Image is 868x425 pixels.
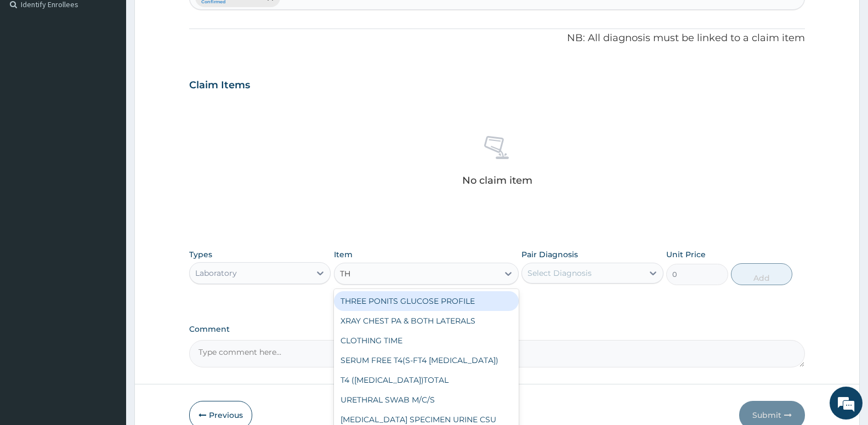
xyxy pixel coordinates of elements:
[334,249,353,260] label: Item
[189,250,212,259] label: Types
[334,350,519,370] div: SERUM FREE T4(S-FT4 [MEDICAL_DATA])
[462,175,532,186] p: No claim item
[334,311,519,331] div: XRAY CHEST PA & BOTH LATERALS
[334,390,519,410] div: URETHRAL SWAB M/C/S
[189,80,250,92] h3: Claim Items
[334,291,519,311] div: THREE PONITS GLUCOSE PROFILE
[180,5,206,32] div: Minimize live chat window
[64,138,151,249] span: We're online!
[334,331,519,350] div: CLOTHING TIME
[334,370,519,390] div: T4 ([MEDICAL_DATA])TOTAL
[189,325,805,334] label: Comment
[195,268,237,279] div: Laboratory
[57,61,184,76] div: Chat with us now
[5,299,209,338] textarea: Type your message and hit 'Enter'
[20,55,44,82] img: d_794563401_company_1708531726252_794563401
[527,268,592,279] div: Select Diagnosis
[666,249,706,260] label: Unit Price
[731,263,792,285] button: Add
[521,249,578,260] label: Pair Diagnosis
[189,31,805,46] p: NB: All diagnosis must be linked to a claim item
